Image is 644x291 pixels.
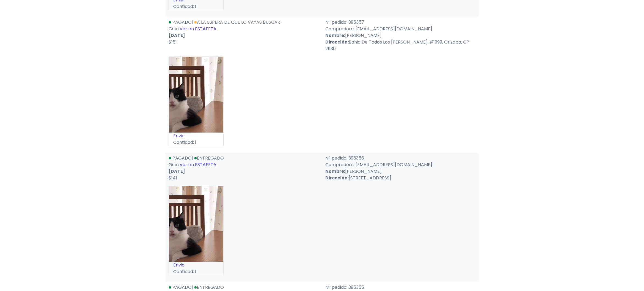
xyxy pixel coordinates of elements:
[169,32,319,39] p: [DATE]
[169,168,319,175] p: [DATE]
[194,155,224,161] a: Entregado
[325,175,349,181] strong: Dirección:
[169,175,177,181] span: $141
[169,139,223,146] p: Cantidad: 1
[325,26,475,32] p: Compradora: [EMAIL_ADDRESS][DOMAIN_NAME]
[325,168,475,175] p: [PERSON_NAME]
[169,186,223,262] img: small_1712928479661.jpeg
[325,155,475,161] p: Nº pedido: 395356
[325,19,475,26] p: Nº pedido: 395357
[173,133,185,139] a: Envio
[194,19,280,25] a: A la espera de que lo vayas buscar
[325,284,475,291] p: Nº pedido: 395355
[165,155,322,181] div: | Guía:
[172,155,192,161] span: Pagado
[325,39,475,52] p: Bahia De Todos Los [PERSON_NAME], #1999, Orizaba, CP 21130
[173,262,185,268] a: Envio
[169,57,223,133] img: small_1712928479661.jpeg
[180,26,216,32] a: Ver en ESTAFETA
[165,19,322,52] div: | Guía:
[325,161,475,168] p: Compradora: [EMAIL_ADDRESS][DOMAIN_NAME]
[325,32,345,39] strong: Nombre:
[325,39,349,45] strong: Dirección:
[180,161,216,168] a: Ver en ESTAFETA
[172,284,192,290] span: Pagado
[172,19,192,25] span: Pagado
[169,268,223,275] p: Cantidad: 1
[325,32,475,39] p: [PERSON_NAME]
[169,3,223,10] p: Cantidad: 1
[194,284,224,290] a: Entregado
[325,175,475,181] p: [STREET_ADDRESS]
[325,168,345,174] strong: Nombre:
[169,39,177,45] span: $151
